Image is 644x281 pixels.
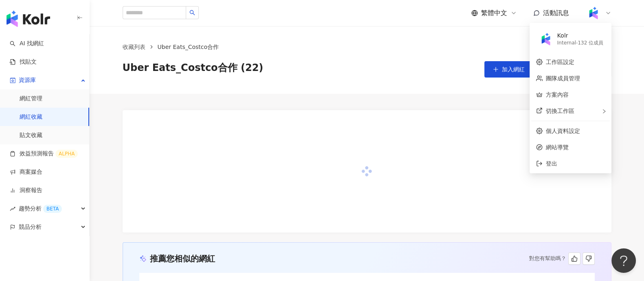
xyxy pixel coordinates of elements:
[538,31,554,47] img: Kolr%20app%20icon%20%281%29.png
[10,40,44,48] a: searchAI 找網紅
[10,150,78,158] a: 效益預測報告ALPHA
[543,9,569,17] span: 活動訊息
[20,131,42,139] a: 貼文收藏
[557,32,603,40] div: Kolr
[529,252,595,265] div: 對您有幫助嗎？
[546,59,574,65] a: 工作區設定
[586,5,601,21] img: Kolr%20app%20icon%20%281%29.png
[602,109,607,114] span: right
[7,11,50,27] img: logo
[10,186,42,195] a: 洞察報告
[10,206,15,212] span: rise
[546,128,580,134] a: 個人資料設定
[19,218,42,236] span: 競品分析
[484,61,533,77] button: 加入網紅
[189,10,195,15] span: search
[546,75,580,82] a: 團隊成員管理
[546,160,557,167] span: 登出
[20,95,42,103] a: 網紅管理
[502,66,525,73] span: 加入網紅
[546,91,569,98] a: 方案內容
[493,66,499,72] span: plus
[19,71,36,89] span: 資源庫
[158,44,219,50] span: Uber Eats_Costco合作
[123,61,264,77] span: Uber Eats_Costco合作 (22)
[10,168,42,176] a: 商案媒合
[10,58,37,66] a: 找貼文
[611,248,636,273] iframe: Help Scout Beacon - Open
[546,108,574,114] span: 切換工作區
[557,40,603,46] div: Internal - 132 位成員
[150,253,215,264] div: 推薦您相似的網紅
[546,143,605,152] span: 網站導覽
[19,199,62,218] span: 趨勢分析
[43,205,62,213] div: BETA
[121,42,147,51] a: 收藏列表
[481,9,507,18] span: 繁體中文
[20,113,42,121] a: 網紅收藏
